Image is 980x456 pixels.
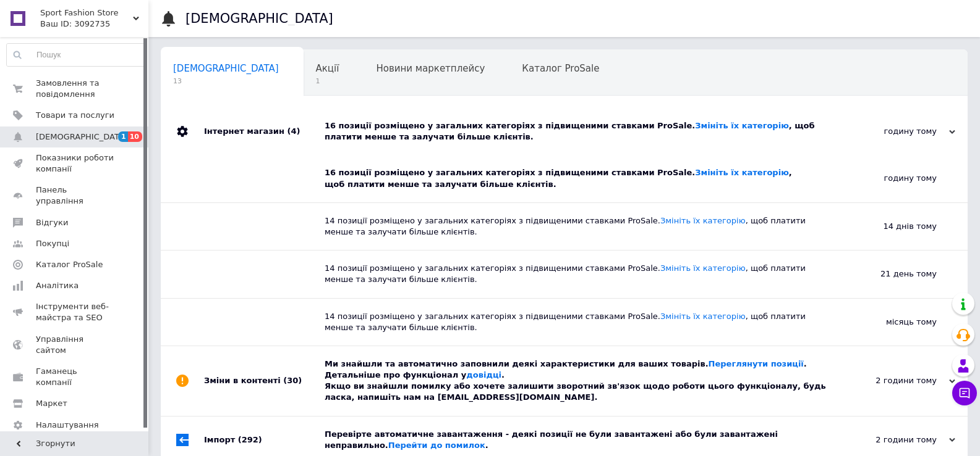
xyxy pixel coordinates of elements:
div: 14 позиції розміщено у загальних категоріях з підвищеними ставками ProSale. , щоб платити менше т... [325,311,813,333]
div: Зміни в контенті [204,346,325,416]
span: Аналітика [36,280,79,291]
div: 14 позиції розміщено у загальних категоріях з підвищеними ставками ProSale. , щоб платити менше т... [325,263,813,285]
span: Замовлення та повідомлення [36,78,114,100]
span: Налаштування [36,420,99,431]
a: Змініть їх категорію [660,216,746,225]
span: 13 [173,77,279,86]
span: Sport Fashion Store [40,7,133,19]
span: Показники роботи компанії [36,152,114,175]
span: 10 [128,131,142,142]
div: місяць тому [813,299,968,346]
span: Акції [316,63,339,74]
span: Покупці [36,238,69,249]
span: Каталог ProSale [36,259,103,270]
span: Гаманець компанії [36,366,114,388]
input: Пошук [7,44,145,66]
span: Панель управління [36,184,114,207]
div: 2 години тому [832,434,955,446]
span: Управління сайтом [36,334,114,356]
span: (30) [283,376,302,385]
span: Каталог ProSale [522,63,599,74]
span: (292) [238,435,262,444]
span: Відгуки [36,217,68,228]
div: 14 днів тому [813,203,968,250]
span: [DEMOGRAPHIC_DATA] [36,131,127,143]
div: 2 години тому [832,375,955,386]
div: 14 позиції розміщено у загальних категоріях з підвищеними ставками ProSale. , щоб платити менше т... [325,215,813,238]
a: Змініть їх категорію [660,312,746,321]
div: 16 позиції розміщено у загальних категоріях з підвищеними ставками ProSale. , щоб платити менше т... [325,167,813,189]
a: Змініть їх категорію [695,121,788,130]
span: [DEMOGRAPHIC_DATA] [173,63,279,74]
span: (4) [287,126,300,136]
span: Товари та послуги [36,110,114,121]
span: 1 [118,131,128,142]
span: 1 [316,77,339,86]
div: Ваш ID: 3092735 [40,19,148,30]
a: Перейти до помилок [388,441,485,450]
div: годину тому [813,155,968,202]
span: Маркет [36,398,67,409]
span: Інструменти веб-майстра та SEO [36,301,114,323]
div: 16 позиції розміщено у загальних категоріях з підвищеними ставками ProSale. , щоб платити менше т... [325,120,832,143]
div: 21 день тому [813,251,968,297]
a: Змініть їх категорію [695,168,788,177]
div: Інтернет магазин [204,108,325,155]
h1: [DEMOGRAPHIC_DATA] [185,11,333,26]
a: Змініть їх категорію [660,263,746,273]
a: довідці [466,370,501,379]
span: Новини маркетплейсу [376,63,485,74]
button: Чат з покупцем [952,381,977,405]
div: Ми знайшли та автоматично заповнили деякі характеристики для ваших товарів. . Детальніше про функ... [325,359,832,404]
div: годину тому [832,126,955,137]
a: Переглянути позиції [709,359,804,368]
div: Перевірте автоматичне завантаження - деякі позиції не були завантажені або були завантажені непра... [325,429,832,451]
